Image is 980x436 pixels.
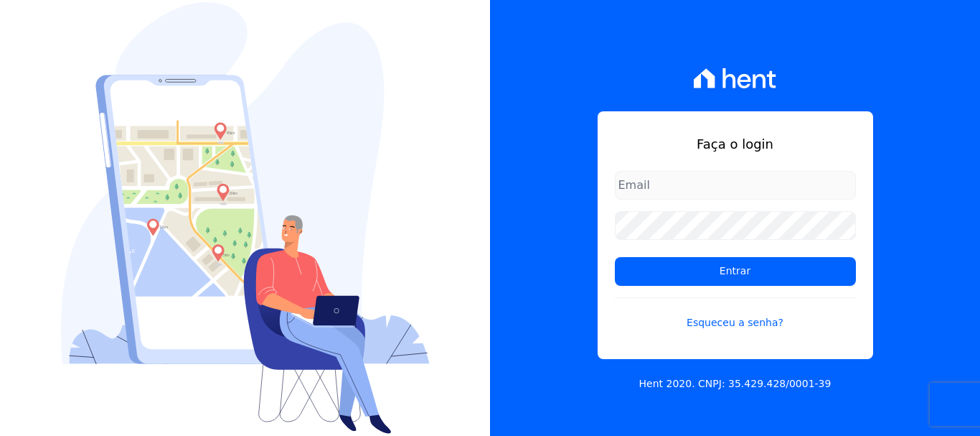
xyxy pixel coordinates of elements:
[615,134,856,154] h1: Faça o login
[615,171,856,200] input: Email
[639,376,831,391] p: Hent 2020. CNPJ: 35.429.428/0001-39
[615,257,856,286] input: Entrar
[61,2,430,434] img: Login
[615,297,856,330] a: Esqueceu a senha?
